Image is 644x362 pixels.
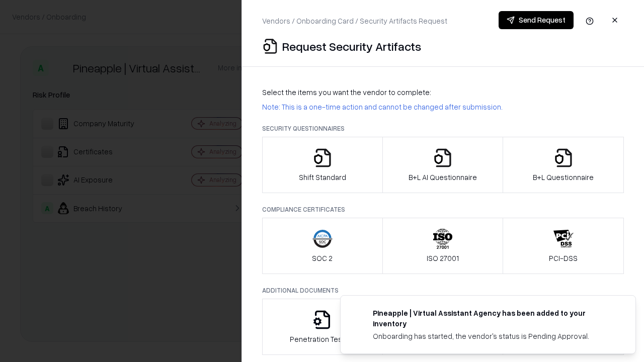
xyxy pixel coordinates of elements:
[427,253,459,263] p: ISO 27001
[290,334,355,344] p: Penetration Testing
[499,11,574,29] button: Send Request
[409,172,477,183] p: B+L AI Questionnaire
[262,87,624,98] p: Select the items you want the vendor to complete:
[373,331,611,341] div: Onboarding has started, the vendor's status is Pending Approval.
[312,253,333,263] p: SOC 2
[382,137,504,193] button: B+L AI Questionnaire
[262,137,383,193] button: Shift Standard
[533,172,594,183] p: B+L Questionnaire
[503,137,624,193] button: B+L Questionnaire
[262,102,624,112] p: Note: This is a one-time action and cannot be changed after submission.
[262,205,624,214] p: Compliance Certificates
[503,218,624,274] button: PCI-DSS
[373,308,611,329] div: Pineapple | Virtual Assistant Agency has been added to your inventory
[353,308,365,320] img: trypineapple.com
[262,286,624,295] p: Additional Documents
[262,299,383,355] button: Penetration Testing
[282,38,421,54] p: Request Security Artifacts
[262,218,383,274] button: SOC 2
[262,124,624,133] p: Security Questionnaires
[299,172,346,183] p: Shift Standard
[549,253,578,263] p: PCI-DSS
[262,16,447,26] p: Vendors / Onboarding Card / Security Artifacts Request
[382,218,504,274] button: ISO 27001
